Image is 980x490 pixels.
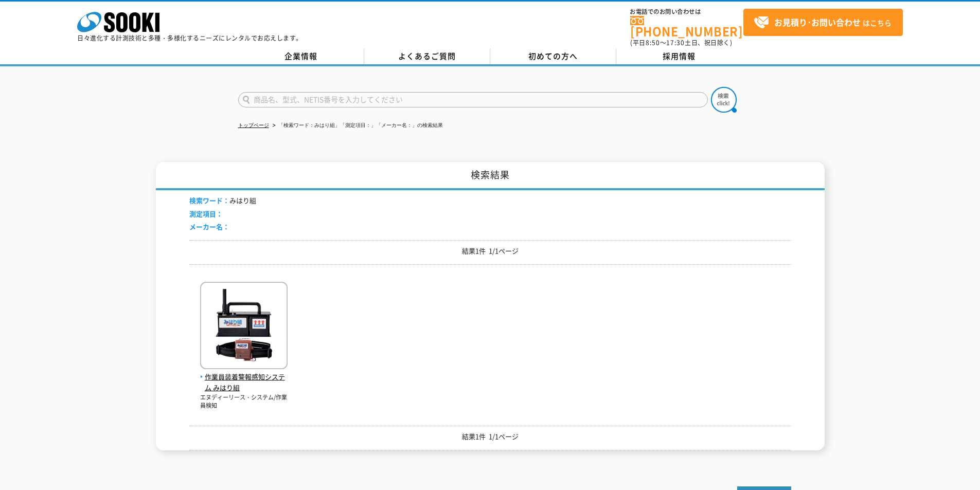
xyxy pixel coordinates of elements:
strong: お見積り･お問い合わせ [774,16,861,28]
h1: 検索結果 [156,162,825,190]
a: [PHONE_NUMBER] [630,16,743,37]
p: 日々進化する計測技術と多種・多様化するニーズにレンタルでお応えします。 [77,35,302,41]
span: 測定項目： [189,209,223,219]
span: はこちら [754,15,892,30]
span: 8:50 [646,38,660,47]
p: 結果1件 1/1ページ [189,431,791,442]
a: 企業情報 [238,49,364,64]
a: よくあるご質問 [364,49,490,64]
a: 初めての方へ [490,49,616,64]
span: (平日 ～ 土日、祝日除く) [630,38,732,47]
span: 検索ワード： [189,195,229,205]
a: トップページ [238,122,269,128]
li: みはり組 [189,195,256,206]
span: 作業員装着警報感知システム みはり組 [200,372,288,393]
a: 採用情報 [616,49,742,64]
span: 初めての方へ [528,50,578,62]
span: お電話でのお問い合わせは [630,9,743,15]
span: メーカー名： [189,222,229,231]
input: 商品名、型式、NETIS番号を入力してください [238,92,708,107]
p: エヌディーリース・システム/作業員検知 [200,393,288,410]
img: みはり組 [200,282,288,372]
p: 結果1件 1/1ページ [189,246,791,257]
a: お見積り･お問い合わせはこちら [743,9,903,36]
img: btn_search.png [711,87,737,113]
a: 作業員装着警報感知システム みはり組 [200,361,288,393]
span: 17:30 [666,38,685,47]
li: 「検索ワード：みはり組」「測定項目：」「メーカー名：」の検索結果 [271,120,443,131]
